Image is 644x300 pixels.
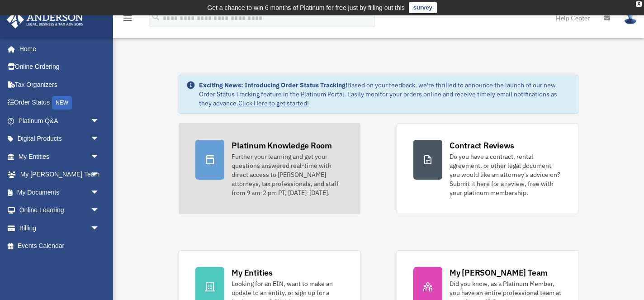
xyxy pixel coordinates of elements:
[409,2,437,13] a: survey
[450,267,548,278] div: My [PERSON_NAME] Team
[90,219,109,238] span: arrow_drop_down
[6,40,109,58] a: Home
[6,166,113,184] a: My [PERSON_NAME] Teamarrow_drop_down
[6,219,113,237] a: Billingarrow_drop_down
[232,267,272,278] div: My Entities
[6,94,113,112] a: Order StatusNEW
[199,81,570,108] div: Based on your feedback, we're thrilled to announce the launch of our new Order Status Tracking fe...
[90,112,109,130] span: arrow_drop_down
[90,148,109,166] span: arrow_drop_down
[122,16,133,24] a: menu
[52,96,72,110] div: NEW
[151,12,161,22] i: search
[6,76,113,94] a: Tax Organizers
[636,1,642,7] div: close
[238,99,309,107] a: Click Here to get started!
[90,166,109,184] span: arrow_drop_down
[232,152,344,197] div: Further your learning and get your questions answered real-time with direct access to [PERSON_NAM...
[397,123,578,214] a: Contract Reviews Do you have a contract, rental agreement, or other legal document you would like...
[232,140,332,151] div: Platinum Knowledge Room
[122,13,133,24] i: menu
[90,201,109,220] span: arrow_drop_down
[450,140,514,151] div: Contract Reviews
[6,183,113,201] a: My Documentsarrow_drop_down
[179,123,360,214] a: Platinum Knowledge Room Further your learning and get your questions answered real-time with dire...
[90,183,109,202] span: arrow_drop_down
[207,2,405,13] div: Get a chance to win 6 months of Platinum for free just by filling out this
[6,112,113,130] a: Platinum Q&Aarrow_drop_down
[6,130,113,148] a: Digital Productsarrow_drop_down
[450,152,562,197] div: Do you have a contract, rental agreement, or other legal document you would like an attorney's ad...
[6,148,113,166] a: My Entitiesarrow_drop_down
[624,11,637,24] img: User Pic
[6,237,113,255] a: Events Calendar
[6,201,113,219] a: Online Learningarrow_drop_down
[90,130,109,148] span: arrow_drop_down
[6,58,113,76] a: Online Ordering
[199,81,347,89] strong: Exciting News: Introducing Order Status Tracking!
[4,11,86,29] img: Anderson Advisors Platinum Portal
